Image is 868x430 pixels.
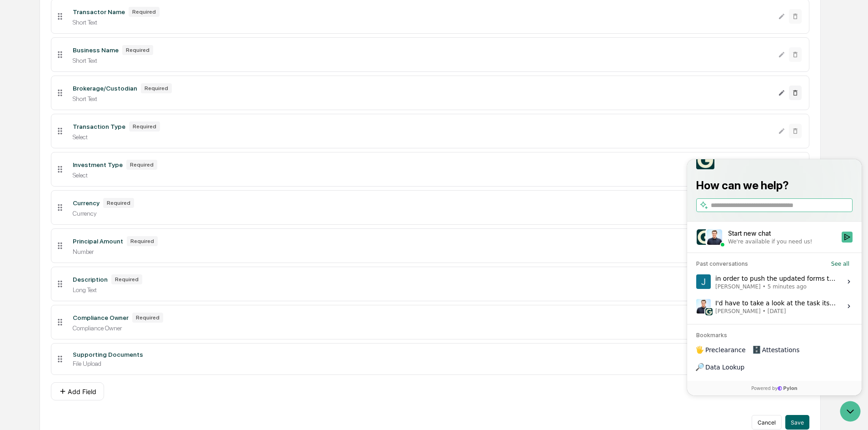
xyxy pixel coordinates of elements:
div: Select [73,133,771,141]
div: Required [129,121,160,132]
span: [PERSON_NAME] [28,148,74,156]
div: Brokerage/Custodian [73,85,137,92]
a: 🗄️Attestations [62,182,116,199]
img: Jack Rasmussen [9,140,24,154]
button: Save [785,415,809,430]
button: Edit Brokerage/Custodian field [778,86,785,100]
iframe: Open customer support [839,400,863,425]
div: Required [141,83,172,93]
button: Edit Transactor Name field [778,9,785,24]
div: Start new chat [41,70,149,79]
div: Required [129,7,160,17]
img: 1746055101610-c473b297-6a78-478c-a979-82029cc54cd1 [18,149,25,156]
div: Required [122,45,153,55]
div: Investment Type [73,161,123,168]
img: 8933085812038_c878075ebb4cc5468115_72.jpg [19,70,35,86]
div: Short Text [73,95,771,102]
div: Required [126,160,157,170]
span: 5 minutes ago [80,124,120,131]
div: 🔎 [9,204,16,212]
div: Currency [73,199,100,207]
div: Principal Amount [73,238,123,245]
span: Attestations [75,186,113,195]
span: • [75,148,79,156]
span: Data Lookup [18,203,57,212]
div: Compliance Owner [73,324,771,332]
p: How can we help? [9,19,165,34]
div: 🗄️ [66,187,73,194]
div: We're available if you need us! [41,79,125,86]
button: Add Field [51,382,104,400]
img: Jessica Watanapun [9,115,24,130]
a: 🔎Data Lookup [5,200,61,216]
span: • [75,124,79,131]
button: Edit Transaction Type field [778,124,785,138]
div: Number [73,248,771,255]
div: 🖐️ [9,187,16,194]
a: 🖐️Preclearance [5,182,62,199]
img: 1746055101610-c473b297-6a78-478c-a979-82029cc54cd1 [9,70,25,86]
a: Powered byPylon [64,225,110,233]
div: Supporting Documents [73,351,143,358]
span: Preclearance [18,186,59,195]
button: See all [141,99,165,110]
div: Description [73,276,108,283]
button: Edit Business Name field [778,47,785,62]
div: Required [132,313,163,323]
div: Business Name [73,46,119,54]
div: Past conversations [9,101,61,108]
button: Start new chat [155,72,165,83]
div: Required [103,198,134,208]
span: [DATE] [80,148,99,156]
div: Compliance Owner [73,314,129,321]
div: Select [73,172,771,179]
div: Transaction Type [73,123,125,130]
div: Required [111,274,142,284]
div: File Upload [73,360,771,367]
div: Short Text [73,19,771,26]
span: [PERSON_NAME] [28,124,74,131]
iframe: Customer support window [687,159,862,395]
span: Pylon [90,226,110,233]
div: Currency [73,210,771,217]
div: Short Text [73,57,771,64]
div: Long Text [73,286,771,293]
div: Transactor Name [73,8,125,15]
div: Required [127,236,158,246]
button: Cancel [752,415,782,430]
